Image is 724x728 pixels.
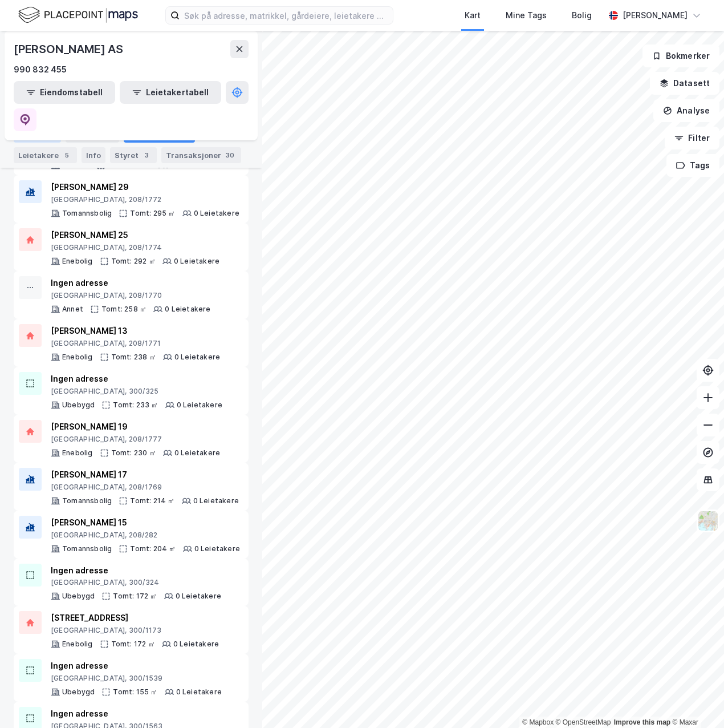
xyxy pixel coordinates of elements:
[180,7,393,24] input: Søk på adresse, matrikkel, gårdeiere, leietakere eller personer
[14,63,67,76] div: 990 832 455
[14,81,115,104] button: Eiendomstabell
[51,243,219,252] div: [GEOGRAPHIC_DATA], 208/1774
[572,9,592,22] div: Bolig
[51,531,240,540] div: [GEOGRAPHIC_DATA], 208/282
[51,372,222,386] div: Ingen adresse
[173,640,219,649] div: 0 Leietakere
[62,544,112,553] div: Tomannsbolig
[51,339,220,348] div: [GEOGRAPHIC_DATA], 208/1771
[51,707,217,721] div: Ingen adresse
[18,5,138,25] img: logo.f888ab2527a4732fd821a326f86c7f29.svg
[51,420,220,434] div: [PERSON_NAME] 19
[161,147,241,163] div: Transaksjoner
[82,147,105,163] div: Info
[51,291,211,300] div: [GEOGRAPHIC_DATA], 208/1770
[113,401,158,410] div: Tomt: 233 ㎡
[51,276,211,290] div: Ingen adresse
[174,448,220,458] div: 0 Leietakere
[51,674,222,683] div: [GEOGRAPHIC_DATA], 300/1539
[61,149,72,161] div: 5
[642,45,719,67] button: Bokmerker
[623,9,688,22] div: [PERSON_NAME]
[51,611,219,625] div: [STREET_ADDRESS]
[62,305,83,314] div: Annet
[51,483,239,492] div: [GEOGRAPHIC_DATA], 208/1769
[113,687,157,697] div: Tomt: 155 ㎡
[62,448,93,458] div: Enebolig
[697,510,719,532] img: Z
[194,544,240,553] div: 0 Leietakere
[51,435,220,444] div: [GEOGRAPHIC_DATA], 208/1777
[51,324,220,338] div: [PERSON_NAME] 13
[174,353,220,362] div: 0 Leietakere
[130,544,176,553] div: Tomt: 204 ㎡
[101,305,147,314] div: Tomt: 258 ㎡
[62,496,112,505] div: Tomannsbolig
[62,257,93,266] div: Enebolig
[111,640,155,649] div: Tomt: 172 ㎡
[62,640,93,649] div: Enebolig
[111,257,156,266] div: Tomt: 292 ㎡
[193,496,239,505] div: 0 Leietakere
[174,257,219,266] div: 0 Leietakere
[51,578,221,587] div: [GEOGRAPHIC_DATA], 300/324
[51,468,239,482] div: [PERSON_NAME] 17
[176,687,222,697] div: 0 Leietakere
[113,592,157,601] div: Tomt: 172 ㎡
[506,9,547,22] div: Mine Tags
[141,149,152,161] div: 3
[111,353,156,362] div: Tomt: 238 ㎡
[110,147,157,163] div: Styret
[51,626,219,635] div: [GEOGRAPHIC_DATA], 300/1173
[62,353,93,362] div: Enebolig
[556,718,611,726] a: OpenStreetMap
[614,718,670,726] a: Improve this map
[165,305,210,314] div: 0 Leietakere
[194,209,239,218] div: 0 Leietakere
[14,147,77,163] div: Leietakere
[62,592,95,601] div: Ubebygd
[653,99,719,122] button: Analyse
[465,9,481,22] div: Kart
[650,72,719,95] button: Datasett
[666,154,719,177] button: Tags
[177,401,222,410] div: 0 Leietakere
[51,180,239,194] div: [PERSON_NAME] 29
[51,195,239,204] div: [GEOGRAPHIC_DATA], 208/1772
[120,81,221,104] button: Leietakertabell
[62,401,95,410] div: Ubebygd
[51,228,219,242] div: [PERSON_NAME] 25
[14,40,125,58] div: [PERSON_NAME] AS
[62,209,112,218] div: Tomannsbolig
[522,718,554,726] a: Mapbox
[111,448,156,458] div: Tomt: 230 ㎡
[667,673,724,728] iframe: Chat Widget
[51,564,221,577] div: Ingen adresse
[665,127,719,149] button: Filter
[51,659,222,673] div: Ingen adresse
[130,496,174,505] div: Tomt: 214 ㎡
[51,387,222,396] div: [GEOGRAPHIC_DATA], 300/325
[176,592,221,601] div: 0 Leietakere
[51,516,240,529] div: [PERSON_NAME] 15
[130,209,175,218] div: Tomt: 295 ㎡
[223,149,237,161] div: 30
[62,687,95,697] div: Ubebygd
